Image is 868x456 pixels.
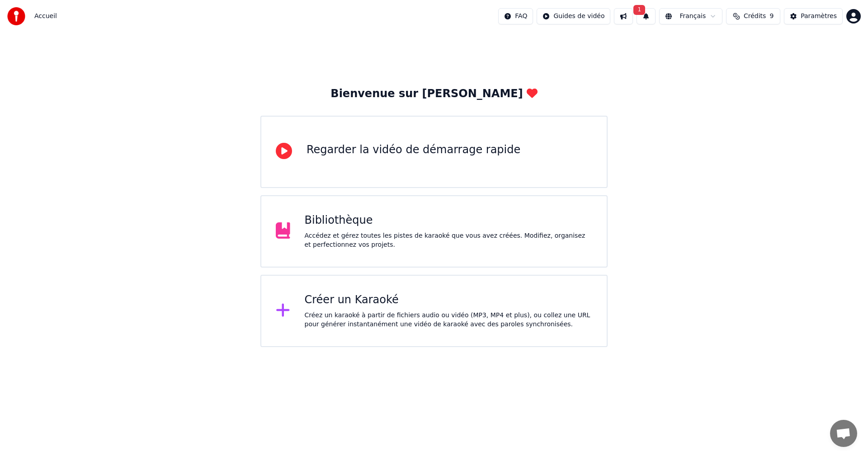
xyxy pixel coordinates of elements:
[784,8,843,24] button: Paramètres
[537,8,610,24] button: Guides de vidéo
[34,12,57,21] nav: breadcrumb
[305,231,593,249] div: Accédez et gérez toutes les pistes de karaoké que vous avez créées. Modifiez, organisez et perfec...
[305,293,593,307] div: Créer un Karaoké
[726,8,780,24] button: Crédits9
[633,5,645,15] span: 1
[801,12,837,21] div: Paramètres
[305,213,593,228] div: Bibliothèque
[769,12,774,21] span: 9
[307,143,520,157] div: Regarder la vidéo de démarrage rapide
[34,12,57,21] span: Accueil
[744,12,766,21] span: Crédits
[830,420,857,447] div: Ouvrir le chat
[498,8,533,24] button: FAQ
[305,311,593,329] div: Créez un karaoké à partir de fichiers audio ou vidéo (MP3, MP4 et plus), ou collez une URL pour g...
[7,7,25,25] img: youka
[330,87,537,101] div: Bienvenue sur [PERSON_NAME]
[637,8,656,24] button: 1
